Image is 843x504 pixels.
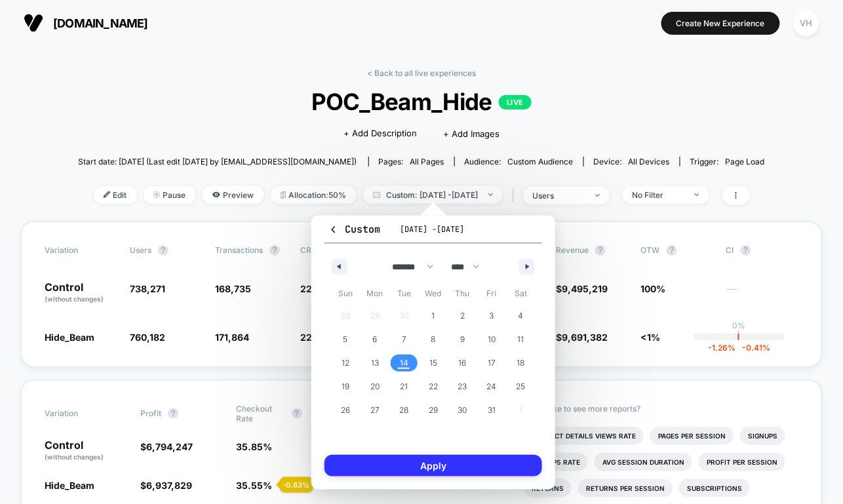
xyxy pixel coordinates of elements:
[790,10,823,37] button: VH
[370,375,380,398] span: 20
[237,441,273,452] span: 35.85 %
[519,304,524,328] span: 4
[556,245,589,255] span: Revenue
[389,375,419,398] button: 21
[448,283,477,304] span: Thu
[400,351,408,375] span: 14
[509,186,523,205] span: |
[506,283,536,304] span: Sat
[533,191,585,201] div: users
[448,304,477,328] button: 2
[361,328,390,351] button: 6
[20,12,152,33] button: [DOMAIN_NAME]
[328,223,380,236] span: Custom
[578,479,673,497] li: Returns Per Session
[741,245,751,256] button: ?
[431,328,435,351] span: 8
[94,186,137,204] span: Edit
[215,332,249,343] span: 171,864
[45,453,104,461] span: (without changes)
[389,328,419,351] button: 7
[281,191,286,199] img: rebalance
[477,283,507,304] span: Fri
[324,455,542,476] button: Apply
[371,351,379,375] span: 13
[738,330,741,340] p: |
[794,10,819,36] div: VH
[488,328,496,351] span: 10
[367,68,476,78] a: < Back to all live experiences
[459,351,467,375] span: 16
[641,332,661,343] span: <1%
[443,128,500,139] span: + Add Images
[506,328,536,351] button: 11
[595,245,606,256] button: ?
[45,282,117,304] p: Control
[419,328,448,351] button: 8
[735,343,770,353] span: -0.41 %
[146,480,192,491] span: 6,937,829
[448,375,477,398] button: 23
[595,453,692,471] li: Avg Session Duration
[419,398,448,422] button: 29
[104,191,110,198] img: edit
[556,332,608,343] span: $
[140,408,161,418] span: Profit
[419,351,448,375] button: 15
[679,479,750,497] li: Subscriptions
[45,295,104,303] span: (without changes)
[583,157,680,166] span: Device:
[341,398,350,422] span: 26
[524,404,798,414] p: Would like to see more reports?
[130,332,165,343] span: 760,182
[556,283,608,294] span: $
[465,157,574,166] div: Audience:
[45,245,117,256] span: Variation
[361,398,390,422] button: 27
[488,351,496,375] span: 17
[389,398,419,422] button: 28
[477,375,507,398] button: 24
[45,332,94,343] span: Hide_Beam
[506,304,536,328] button: 4
[342,351,349,375] span: 12
[641,283,666,294] span: 100%
[429,375,438,398] span: 22
[458,398,467,422] span: 30
[708,343,735,353] span: -1.26 %
[733,320,746,330] p: 0%
[595,194,600,197] img: end
[431,304,435,328] span: 1
[331,328,361,351] button: 5
[280,477,313,493] div: - 0.83 %
[130,283,165,294] span: 738,271
[389,283,419,304] span: Tue
[324,222,542,244] button: Custom[DATE] -[DATE]
[269,245,280,256] button: ?
[400,224,464,235] span: [DATE] - [DATE]
[524,427,644,445] li: Product Details Views Rate
[45,480,94,491] span: Hide_Beam
[629,157,670,166] span: all devices
[726,245,798,256] span: CI
[419,283,448,304] span: Wed
[24,13,43,33] img: Visually logo
[331,283,361,304] span: Sun
[429,351,437,375] span: 15
[661,12,780,35] button: Create New Experience
[342,375,349,398] span: 19
[477,328,507,351] button: 10
[562,283,608,294] span: 9,495,219
[331,375,361,398] button: 19
[370,398,380,422] span: 27
[726,285,798,304] span: ---
[419,304,448,328] button: 1
[237,404,285,423] span: Checkout Rate
[740,427,785,445] li: Signups
[399,398,408,422] span: 28
[140,480,192,491] span: $
[373,191,380,198] img: calendar
[517,375,526,398] span: 25
[695,193,699,196] img: end
[144,186,196,204] span: Pause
